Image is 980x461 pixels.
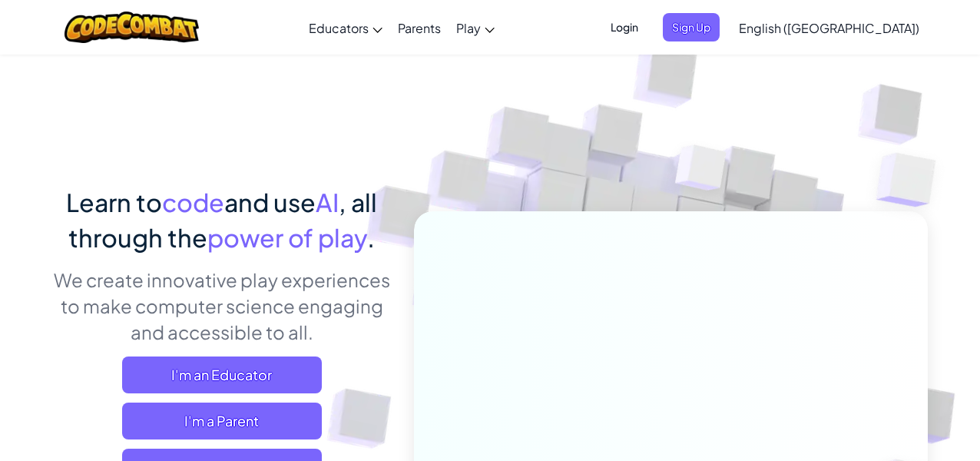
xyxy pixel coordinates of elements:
[367,222,375,253] span: .
[846,115,978,245] img: Overlap cubes
[301,7,390,48] a: Educators
[601,13,647,41] button: Login
[647,114,757,229] img: Overlap cubes
[663,13,720,41] button: Sign Up
[162,187,224,217] span: code
[309,20,369,36] span: Educators
[739,20,919,36] span: English ([GEOGRAPHIC_DATA])
[52,267,391,345] p: We create innovative play experiences to make computer science engaging and accessible to all.
[122,403,322,439] a: I'm a Parent
[449,7,502,48] a: Play
[66,187,162,217] span: Learn to
[207,222,367,253] span: power of play
[390,7,449,48] a: Parents
[224,187,316,217] span: and use
[731,7,927,48] a: English ([GEOGRAPHIC_DATA])
[316,187,339,217] span: AI
[122,357,322,393] a: I'm an Educator
[456,20,481,36] span: Play
[65,12,199,43] img: CodeCombat logo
